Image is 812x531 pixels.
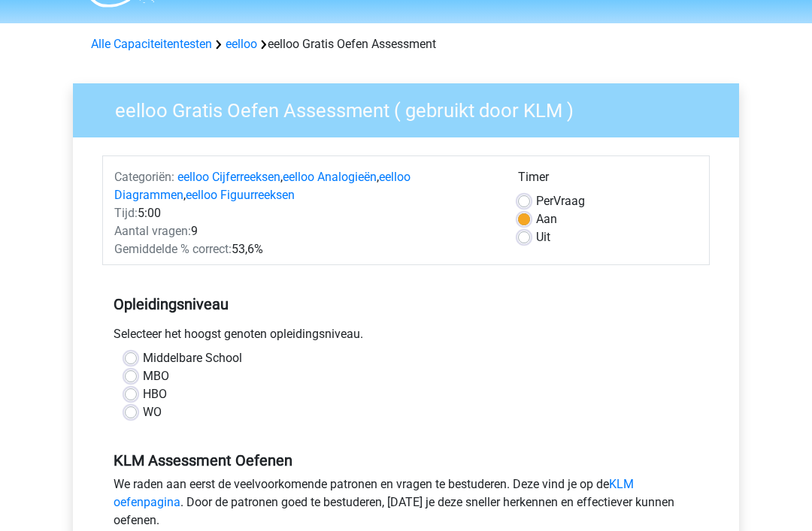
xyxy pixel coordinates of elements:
span: Tijd: [114,206,138,220]
label: Vraag [536,192,585,210]
div: 9 [103,222,507,240]
div: Selecteer het hoogst genoten opleidingsniveau. [102,325,710,349]
span: Gemiddelde % correct: [114,242,232,256]
label: WO [143,403,162,421]
div: , , , [103,168,507,204]
label: HBO [143,385,167,403]
a: eelloo Cijferreeksen [177,170,280,184]
label: MBO [143,367,169,385]
a: Alle Capaciteitentesten [91,37,212,51]
label: Aan [536,210,557,228]
label: Middelbare School [143,349,242,367]
span: Per [536,194,553,208]
span: Categoriën: [114,170,174,184]
label: Uit [536,228,550,246]
h5: Opleidingsniveau [114,289,698,319]
div: 5:00 [103,204,507,222]
a: eelloo [226,37,257,51]
h5: KLM Assessment Oefenen [114,451,698,469]
div: Timer [518,168,698,192]
a: eelloo Figuurreeksen [186,188,295,202]
span: Aantal vragen: [114,224,191,238]
h3: eelloo Gratis Oefen Assessment ( gebruikt door KLM ) [97,93,728,122]
div: eelloo Gratis Oefen Assessment [85,35,727,53]
a: eelloo Analogieën [283,170,377,184]
div: 53,6% [103,240,507,258]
